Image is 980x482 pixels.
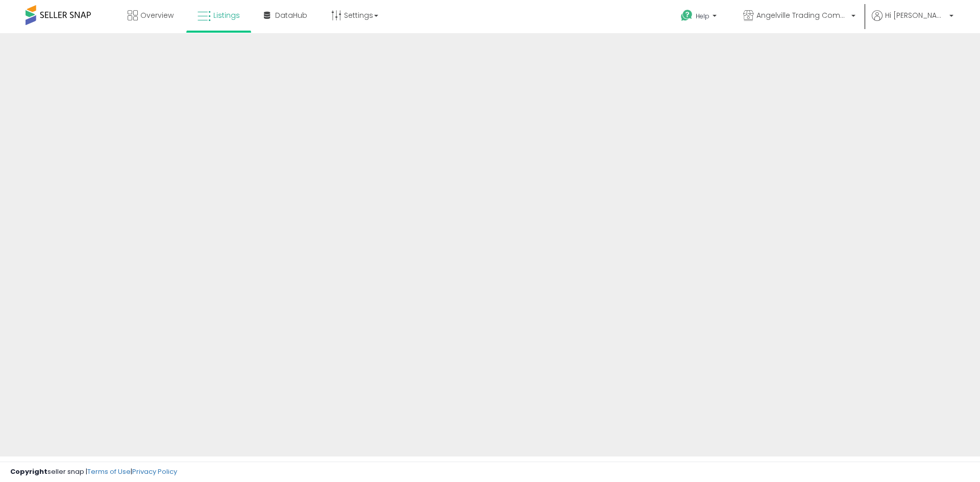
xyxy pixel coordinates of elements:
[696,12,709,20] span: Help
[213,10,240,20] span: Listings
[680,9,693,22] i: Get Help
[140,10,174,20] span: Overview
[673,2,727,33] a: Help
[756,10,848,20] span: Angelville Trading Company
[885,10,946,20] span: Hi [PERSON_NAME]
[872,10,953,33] a: Hi [PERSON_NAME]
[275,10,307,20] span: DataHub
